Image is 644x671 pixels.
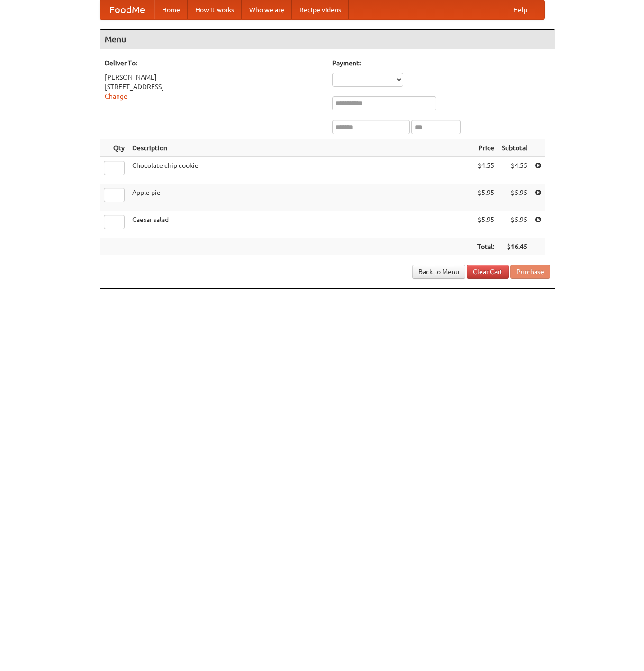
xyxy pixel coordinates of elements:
[498,184,531,211] td: $5.95
[467,265,509,279] a: Clear Cart
[510,265,550,279] button: Purchase
[105,82,323,92] div: [STREET_ADDRESS]
[154,0,188,19] a: Home
[498,238,531,256] th: $16.45
[105,92,127,100] a: Change
[188,0,242,19] a: How it works
[292,0,349,19] a: Recipe videos
[128,139,473,157] th: Description
[473,238,498,256] th: Total:
[412,265,465,279] a: Back to Menu
[506,0,535,19] a: Help
[128,184,473,211] td: Apple pie
[128,211,473,238] td: Caesar salad
[105,73,323,82] div: [PERSON_NAME]
[473,184,498,211] td: $5.95
[473,211,498,238] td: $5.95
[498,211,531,238] td: $5.95
[332,58,550,68] h5: Payment:
[100,139,128,157] th: Qty
[100,0,154,19] a: FoodMe
[498,139,531,157] th: Subtotal
[473,139,498,157] th: Price
[498,157,531,184] td: $4.55
[128,157,473,184] td: Chocolate chip cookie
[100,30,555,49] h4: Menu
[105,58,323,68] h5: Deliver To:
[473,157,498,184] td: $4.55
[242,0,292,19] a: Who we are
